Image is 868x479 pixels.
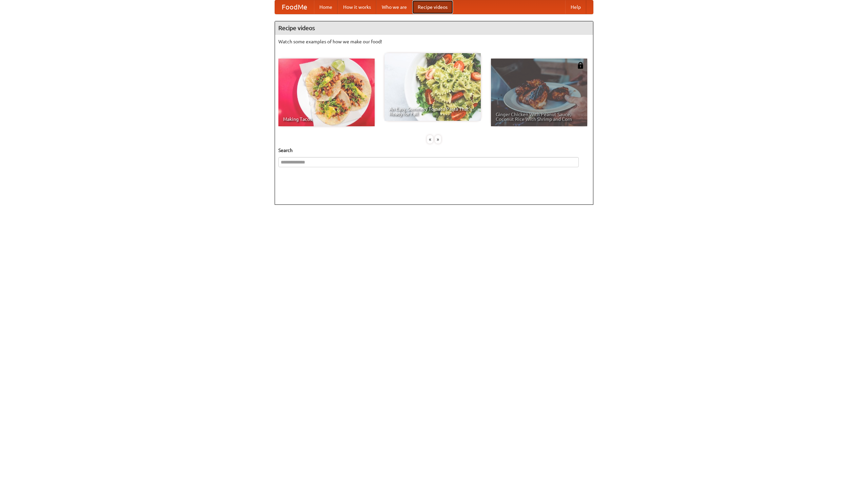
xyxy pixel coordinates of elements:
p: Watch some examples of how we make our food! [278,38,590,45]
img: 483408.png [577,62,584,69]
a: Making Tacos [278,59,375,126]
h4: Recipe videos [275,21,593,35]
a: FoodMe [275,0,314,14]
div: « [427,135,433,144]
a: An Easy, Summery Tomato Pasta That's Ready for Fall [384,53,481,121]
a: Home [314,0,338,14]
a: Who we are [376,0,412,14]
span: Making Tacos [283,117,370,122]
div: » [435,135,441,144]
a: How it works [338,0,376,14]
a: Recipe videos [412,0,453,14]
span: An Easy, Summery Tomato Pasta That's Ready for Fall [389,107,476,116]
a: Help [565,0,586,14]
h5: Search [278,147,590,154]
